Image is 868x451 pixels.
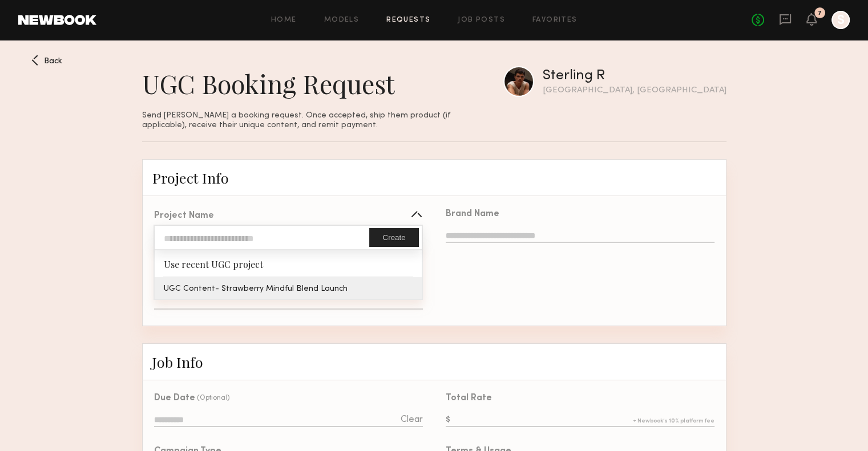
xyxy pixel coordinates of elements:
[458,17,505,24] a: Job Posts
[197,394,230,402] div: (Optional)
[532,17,578,24] a: Favorites
[818,10,822,17] div: 7
[155,277,421,299] div: UGC Content- Strawberry Mindful Blend Launch
[271,17,297,24] a: Home
[503,66,534,97] img: Sterling R Picture
[155,250,421,276] div: Use recent UGC project
[142,111,458,130] span: Send [PERSON_NAME] a booking request. Once accepted, ship them product (if applicable), receive t...
[154,394,195,403] div: Due Date
[386,17,430,24] a: Requests
[154,212,214,221] div: Project Name
[401,415,423,425] div: Clear
[543,69,726,83] div: Sterling R
[44,58,62,66] span: Back
[324,17,359,24] a: Models
[446,210,499,219] div: Brand Name
[152,168,229,187] span: Project Info
[142,66,458,100] h1: UGC Booking Request
[831,11,850,29] a: S
[369,228,418,247] button: Create
[543,86,726,95] div: [GEOGRAPHIC_DATA], [GEOGRAPHIC_DATA]
[152,352,203,371] span: Job Info
[446,394,492,403] div: Total Rate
